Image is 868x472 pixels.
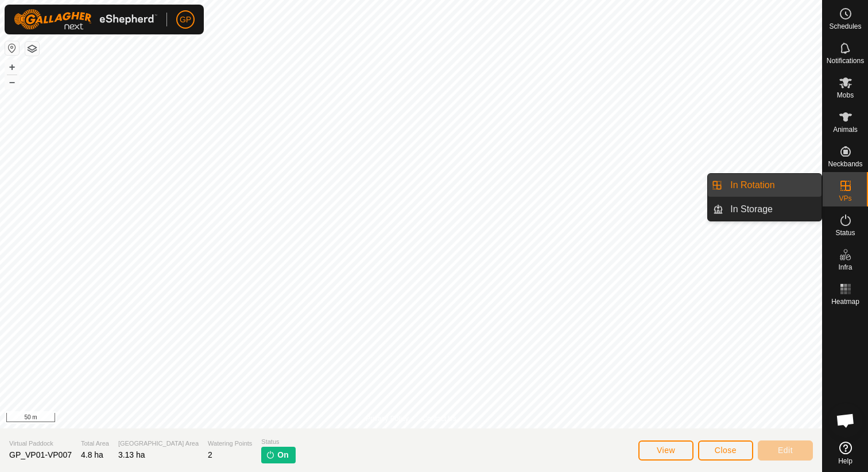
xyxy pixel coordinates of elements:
[14,9,157,30] img: Gallagher Logo
[833,126,858,133] span: Animals
[180,14,191,26] span: GP
[261,437,295,447] span: Status
[9,450,72,459] span: GP_VP01-VP007
[828,161,862,167] span: Neckbands
[81,450,103,459] span: 4.8 ha
[838,264,852,271] span: Infra
[730,178,774,192] span: In Rotation
[837,92,854,99] span: Mobs
[838,458,852,465] span: Help
[708,198,821,221] li: In Storage
[208,450,212,459] span: 2
[118,450,145,459] span: 3.13 ha
[698,440,753,461] button: Close
[81,439,109,448] span: Total Area
[9,439,72,448] span: Virtual Paddock
[829,23,861,30] span: Schedules
[657,446,675,455] span: View
[638,440,693,461] button: View
[423,414,456,424] a: Contact Us
[708,174,821,197] li: In Rotation
[5,60,19,74] button: +
[827,57,864,64] span: Notifications
[758,440,813,461] button: Edit
[723,198,821,221] a: In Storage
[835,229,855,236] span: Status
[839,195,851,202] span: VPs
[25,42,39,56] button: Map Layers
[723,174,821,197] a: In Rotation
[208,439,252,448] span: Watering Points
[831,298,859,305] span: Heatmap
[823,437,868,469] a: Help
[366,414,409,424] a: Privacy Policy
[5,41,19,55] button: Reset Map
[730,202,773,216] span: In Storage
[828,403,863,438] a: Open chat
[266,450,275,459] img: turn-on
[118,439,199,448] span: [GEOGRAPHIC_DATA] Area
[5,75,19,89] button: –
[277,449,288,461] span: On
[715,446,737,455] span: Close
[778,446,793,455] span: Edit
